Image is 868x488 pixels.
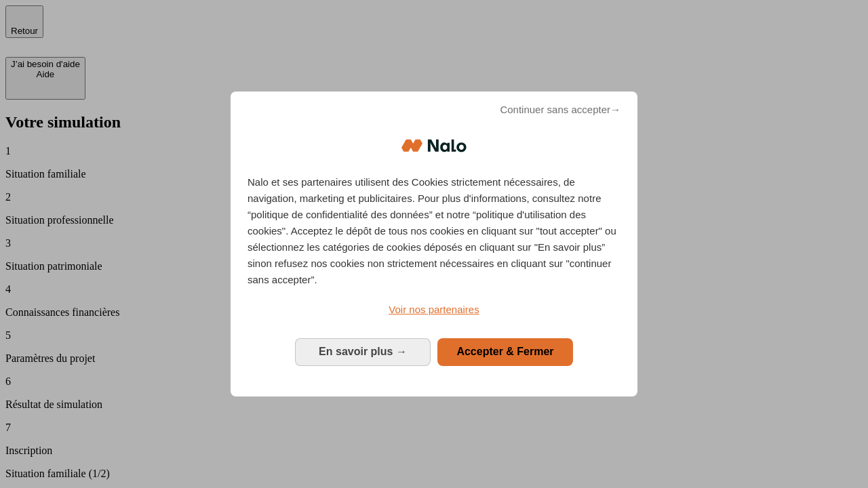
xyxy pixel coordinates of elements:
[401,125,467,166] img: Logo
[248,302,620,318] a: Voir nos partenaires
[248,174,620,288] p: Nalo et ses partenaires utilisent des Cookies strictement nécessaires, de navigation, marketing e...
[295,338,431,365] button: En savoir plus: Configurer vos consentements
[456,346,553,357] span: Accepter & Fermer
[319,346,407,357] span: En savoir plus →
[437,338,573,365] button: Accepter & Fermer: Accepter notre traitement des données et fermer
[231,91,637,396] div: Bienvenue chez Nalo Gestion du consentement
[389,304,479,315] span: Voir nos partenaires
[500,102,620,118] span: Continuer sans accepter→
